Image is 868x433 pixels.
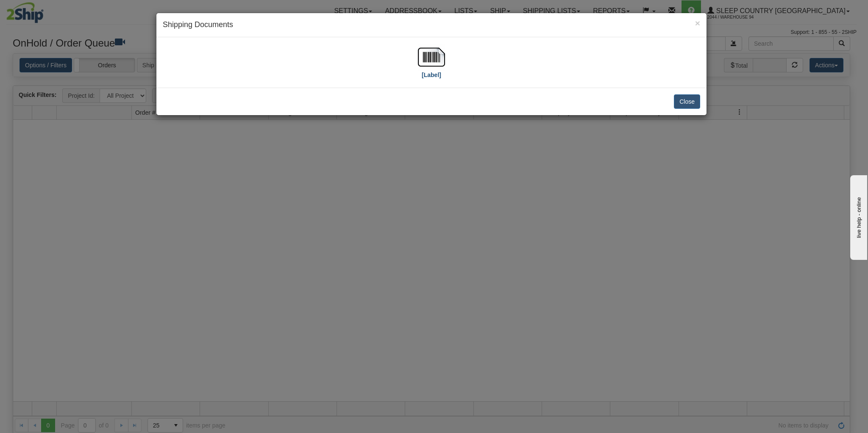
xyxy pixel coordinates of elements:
[695,18,700,28] span: ×
[849,173,867,259] iframe: chat widget
[422,71,441,79] label: [Label]
[695,19,700,28] button: Close
[674,94,700,109] button: Close
[163,19,700,30] h4: Shipping Documents
[6,7,78,14] div: live help - online
[418,53,445,78] a: [Label]
[418,44,445,71] img: barcode.jpg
